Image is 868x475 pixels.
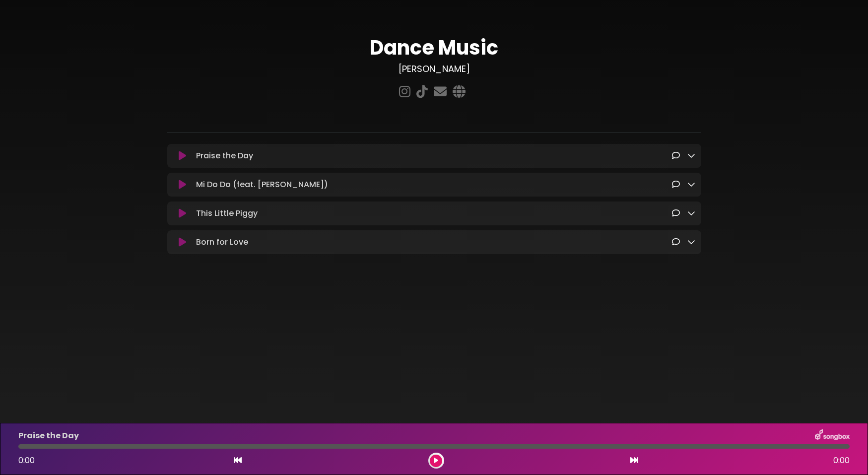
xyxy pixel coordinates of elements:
p: Praise the Day [196,150,253,162]
h3: [PERSON_NAME] [167,64,701,74]
p: Mi Do Do (feat. [PERSON_NAME]) [196,179,328,191]
h1: Dance Music [167,36,701,60]
p: This Little Piggy [196,207,258,219]
p: Born for Love [196,236,248,248]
